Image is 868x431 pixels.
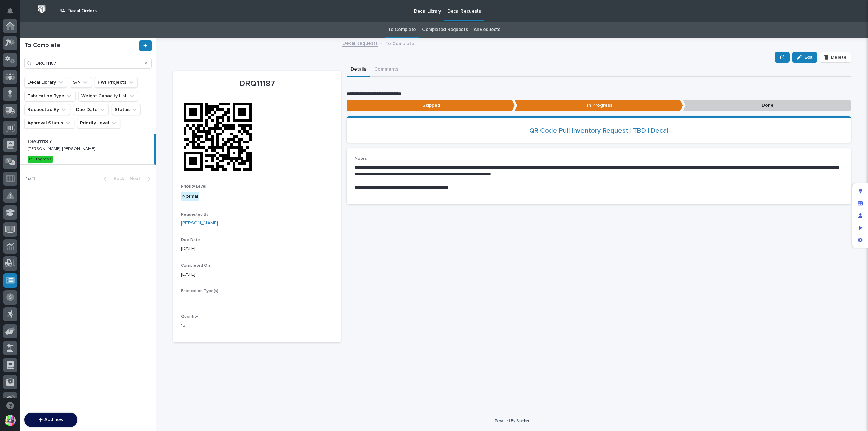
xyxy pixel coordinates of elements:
div: Manage fields and data [854,197,866,210]
span: Quantity [181,315,198,319]
p: [DATE] [181,271,333,278]
p: DRQ11187 [181,79,333,89]
button: Approval Status [24,118,74,129]
button: Details [347,63,370,77]
div: Edit layout [854,185,866,197]
div: Notifications [8,8,17,19]
h1: To Complete [24,42,138,50]
div: In Progress [28,156,53,163]
span: Requested By [181,213,209,217]
a: Powered By Stacker [495,419,529,423]
a: [PERSON_NAME] [181,220,218,227]
button: Status [112,104,141,115]
button: Weight Capacity List [78,91,138,101]
div: App settings [854,234,866,246]
p: [PERSON_NAME], [PERSON_NAME] [28,145,96,151]
button: Add new [24,413,77,427]
span: Fabrication Type(s) [181,289,218,293]
button: Notifications [3,4,17,18]
p: Done [683,100,851,111]
span: Next [130,176,144,182]
a: DRQ11187DRQ11187 [PERSON_NAME], [PERSON_NAME][PERSON_NAME], [PERSON_NAME] In Progress [20,134,156,165]
h2: 14. Decal Orders [60,8,97,14]
span: Completed On [181,263,210,268]
button: users-avatar [3,413,17,428]
button: Delete [820,52,851,63]
img: Workspace Logo [36,3,48,16]
span: Priority Level [181,184,206,189]
button: Open support chat [3,398,17,413]
img: gmXDfWGfL3k-d25FanpfacN9G2t2jSCHvA6bEc60hcY [181,100,254,173]
button: Next [127,176,156,182]
span: Due Date [181,238,200,242]
a: Decal Requests [342,39,378,47]
input: Search [24,58,152,69]
button: S/N [70,77,92,88]
button: Fabrication Type [24,91,76,101]
button: Edit [792,52,817,63]
button: Decal Library [24,77,67,88]
div: Normal [181,192,199,201]
span: Back [110,176,124,182]
p: DRQ11187 [28,137,53,145]
p: - [181,296,333,303]
button: Due Date [73,104,109,115]
div: Preview as [854,222,866,234]
a: QR Code Pull Inventory Request | TBD | Decal [529,126,668,135]
p: 1 of 1 [20,171,40,187]
button: Requested By [24,104,70,115]
button: Priority Level [77,118,120,129]
p: To Complete [385,39,414,47]
p: Skipped [347,100,515,111]
a: Completed Requests [422,22,468,38]
span: Delete [831,54,847,60]
span: Notes [355,157,367,161]
a: All Requests [474,22,500,38]
p: [DATE] [181,245,333,252]
button: Comments [370,63,402,77]
a: To Complete [388,22,416,38]
button: PWI Projects [95,77,138,88]
p: In Progress [515,100,683,111]
span: Edit [804,54,813,60]
button: Back [98,176,127,182]
p: 15 [181,322,333,329]
div: Manage users [854,210,866,222]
